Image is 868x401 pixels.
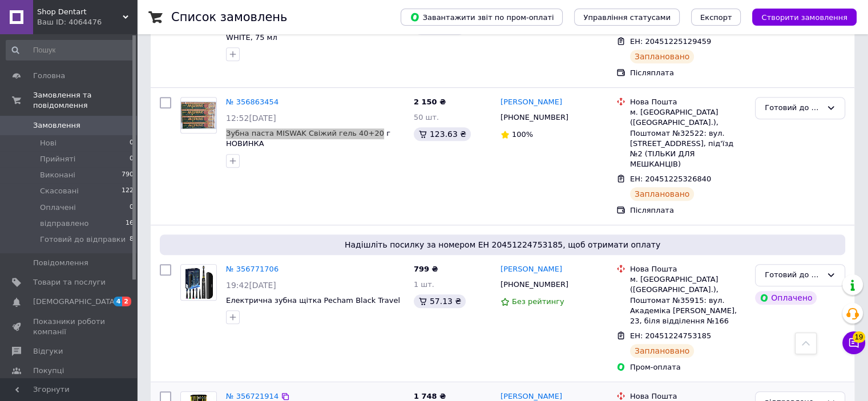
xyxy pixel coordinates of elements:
div: Оплачено [755,291,817,305]
div: Заплановано [630,344,695,358]
img: Фото товару [181,102,216,129]
a: № 356863454 [226,98,278,106]
span: 19 [853,331,865,343]
div: Пром-оплата [630,362,746,372]
div: Післяплата [630,68,746,78]
button: Управління статусами [574,9,680,26]
span: Головна [33,71,65,81]
span: Виконані [40,170,75,180]
button: Чат з покупцем19 [842,331,865,354]
span: 4 [114,297,123,306]
span: 1 шт. [414,280,434,289]
h1: Список замовлень [171,10,287,24]
div: Готовий до відправки [765,269,822,281]
button: Створити замовлення [752,9,857,26]
a: [PERSON_NAME] [500,264,562,275]
span: 8 [130,234,134,245]
span: Відгуки [33,346,63,357]
span: Повідомлення [33,258,88,268]
span: Оплачені [40,202,76,213]
a: Зубна паста відбілююча GUM ORIGINAL WHITE, 75 мл [226,22,379,42]
div: Нова Пошта [630,264,746,274]
span: Shop Dentart [37,7,123,17]
div: м. [GEOGRAPHIC_DATA] ([GEOGRAPHIC_DATA].), Поштомат №35915: вул. Академіка [PERSON_NAME], 23, біл... [630,274,746,326]
span: 0 [130,138,134,148]
div: 57.13 ₴ [414,294,466,308]
span: відправлено [40,218,88,229]
span: 799 ₴ [414,265,438,273]
a: № 356771706 [226,265,278,273]
span: 0 [130,154,134,164]
span: 790 [122,170,134,180]
span: Замовлення та повідомлення [33,90,137,111]
button: Завантажити звіт по пром-оплаті [401,9,563,26]
a: Зубна паста MISWAK Свіжий гель 40+20 г НОВИНКА [226,129,390,148]
a: № 356721914 [226,392,278,400]
span: Надішліть посилку за номером ЕН 20451224753185, щоб отримати оплату [164,239,841,250]
span: ЕН: 20451225129459 [630,37,711,46]
div: Заплановано [630,50,695,63]
span: Замовлення [33,120,80,131]
div: 123.63 ₴ [414,127,471,141]
span: Готовий до відправки [40,234,126,245]
span: Покупці [33,366,64,376]
span: Нові [40,138,56,148]
a: Фото товару [180,264,217,301]
span: Скасовані [40,186,79,196]
span: 122 [122,186,134,196]
button: Експорт [691,9,741,26]
a: Фото товару [180,97,217,133]
span: [DEMOGRAPHIC_DATA] [33,297,118,307]
span: 12:52[DATE] [226,114,276,123]
a: Електрична зубна щітка Pecham Black Travel [226,296,400,305]
div: [PHONE_NUMBER] [498,277,571,292]
div: м. [GEOGRAPHIC_DATA] ([GEOGRAPHIC_DATA].), Поштомат №32522: вул. [STREET_ADDRESS], під'їзд №2 (ТІ... [630,107,746,169]
span: 19:42[DATE] [226,281,276,290]
span: Управління статусами [583,13,671,22]
span: 2 150 ₴ [414,98,446,106]
span: ЕН: 20451225326840 [630,175,711,183]
span: ЕН: 20451224753185 [630,331,711,340]
a: [PERSON_NAME] [500,97,562,108]
span: Завантажити звіт по пром-оплаті [410,12,554,22]
span: 100% [512,130,533,139]
a: Створити замовлення [741,13,857,21]
span: Створити замовлення [761,13,847,22]
span: 1 748 ₴ [414,392,446,400]
span: 50 шт. [414,113,439,121]
span: 2 [122,297,131,306]
div: Ваш ID: 4064476 [37,17,137,27]
img: Фото товару [181,265,216,300]
div: Післяплата [630,205,746,216]
div: Готовий до відправки [765,102,822,114]
div: [PHONE_NUMBER] [498,110,571,125]
span: Без рейтингу [512,297,564,306]
span: Показники роботи компанії [33,317,106,337]
span: 16 [126,218,134,229]
input: Пошук [6,40,135,60]
span: Прийняті [40,154,75,164]
span: Експорт [700,13,732,22]
div: Заплановано [630,187,695,201]
span: 0 [130,202,134,213]
span: Товари та послуги [33,277,106,287]
div: Нова Пошта [630,97,746,107]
